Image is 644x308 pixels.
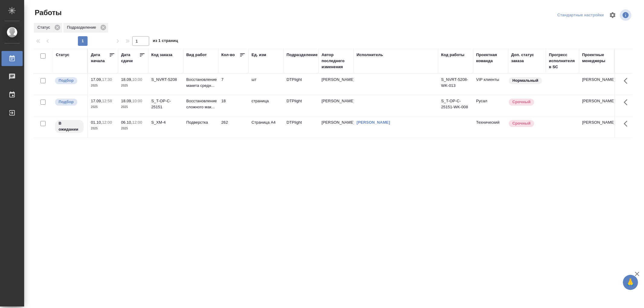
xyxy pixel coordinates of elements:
[218,95,248,116] td: 18
[623,275,638,290] button: 🙏
[186,98,215,110] p: Восстановление сложного мак...
[151,52,172,58] div: Код заказа
[91,52,109,64] div: Дата начала
[151,98,180,110] div: S_T-OP-C-25151
[625,276,636,289] span: 🙏
[549,52,576,70] div: Прогресс исполнителя в SC
[91,99,102,103] p: 17.09,
[218,74,248,95] td: 7
[441,52,464,58] div: Код работы
[579,95,614,116] td: [PERSON_NAME]
[132,77,142,82] p: 10:00
[67,24,98,30] p: Подразделение
[151,119,180,125] div: S_XM-4
[357,120,390,125] a: [PERSON_NAME]
[121,99,132,103] p: 18.09,
[287,52,318,58] div: Подразделение
[322,52,351,70] div: Автор последнего изменения
[582,52,611,64] div: Проектные менеджеры
[248,95,284,116] td: страница
[620,116,635,131] button: Здесь прячутся важные кнопки
[284,74,319,95] td: DTPlight
[151,77,180,83] div: S_NVRT-5208
[556,11,605,20] div: split button
[132,120,142,125] p: 12:00
[91,104,115,110] p: 2025
[248,116,284,138] td: Страница А4
[102,120,112,125] p: 12:00
[54,77,84,85] div: Можно подбирать исполнителей
[579,116,614,138] td: [PERSON_NAME]
[54,119,84,134] div: Исполнитель назначен, приступать к работе пока рано
[512,99,530,105] p: Срочный
[153,37,178,46] span: из 1 страниц
[186,119,215,125] p: Подверстка
[91,83,115,89] p: 2025
[63,23,108,33] div: Подразделение
[59,78,74,84] p: Подбор
[54,98,84,106] div: Можно подбирать исполнителей
[121,125,145,132] p: 2025
[284,116,319,138] td: DTPlight
[605,8,620,22] span: Настроить таблицу
[579,74,614,95] td: [PERSON_NAME]
[248,74,284,95] td: шт
[91,120,102,125] p: 01.10,
[121,104,145,110] p: 2025
[121,83,145,89] p: 2025
[91,77,102,82] p: 17.09,
[33,8,62,17] span: Работы
[186,77,215,89] p: Восстановление макета средн...
[512,120,530,126] p: Срочный
[186,52,207,58] div: Вид работ
[252,52,266,58] div: Ед. изм
[121,52,139,64] div: Дата сдачи
[121,77,132,82] p: 18.09,
[102,99,112,103] p: 12:58
[221,52,235,58] div: Кол-во
[438,74,473,95] td: S_NVRT-5208-WK-013
[59,99,74,105] p: Подбор
[620,9,633,21] span: Посмотреть информацию
[357,52,383,58] div: Исполнитель
[620,74,635,88] button: Здесь прячутся важные кнопки
[102,77,112,82] p: 17:30
[34,23,62,33] div: Статус
[319,95,354,116] td: [PERSON_NAME]
[473,74,508,95] td: VIP клиенты
[476,52,505,64] div: Проектная команда
[512,78,538,84] p: Нормальный
[91,125,115,132] p: 2025
[59,120,80,132] p: В ожидании
[473,95,508,116] td: Русал
[284,95,319,116] td: DTPlight
[37,24,52,30] p: Статус
[620,95,635,110] button: Здесь прячутся важные кнопки
[132,99,142,103] p: 10:00
[511,52,543,64] div: Доп. статус заказа
[473,116,508,138] td: Технический
[319,116,354,138] td: [PERSON_NAME]
[121,120,132,125] p: 06.10,
[319,74,354,95] td: [PERSON_NAME]
[438,95,473,116] td: S_T-OP-C-25151-WK-008
[56,52,69,58] div: Статус
[218,116,248,138] td: 262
